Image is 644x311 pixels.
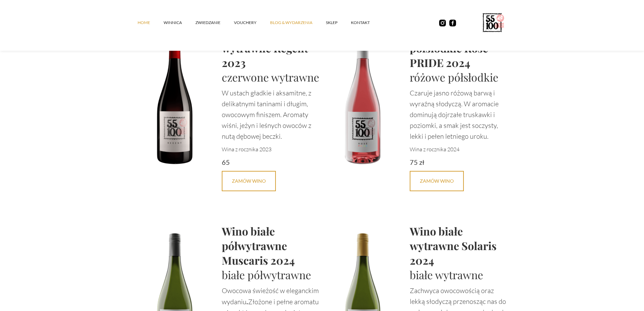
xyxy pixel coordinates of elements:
[234,13,270,33] a: vouchery
[222,70,322,84] h1: czerwone wytrawne
[410,224,510,267] h1: Wino białe wytrawne Solaris 2024
[164,13,195,33] a: winnica
[326,13,351,33] a: SKLEP
[270,13,326,33] a: Blog & Wydarzenia
[410,145,510,153] p: Wina z rocznika 2024
[410,70,510,84] h1: różowe półsłodkie
[195,13,234,33] a: ZWIEDZANIE
[410,171,464,191] a: Zamów Wino
[410,88,510,142] p: Czaruje jasno różową barwą i wyraźną słodyczą. W aromacie dominują dojrzałe truskawki i poziomki,...
[222,267,322,282] h1: białe półwytrawne
[222,157,322,168] div: 65
[410,267,510,282] h1: białe wytrawne
[222,145,322,153] p: Wina z rocznika 2023
[222,171,276,191] a: Zamów Wino
[222,88,322,142] p: W ustach gładkie i aksamitne, z delikatnymi taninami i długim, owocowym finiszem. Aromaty wiśni, ...
[222,224,322,267] h1: Wino białe półwytrawne Muscaris 2024
[410,157,510,168] div: 75 zł
[138,13,164,33] a: Home
[246,297,248,306] strong: .
[351,13,383,33] a: kontakt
